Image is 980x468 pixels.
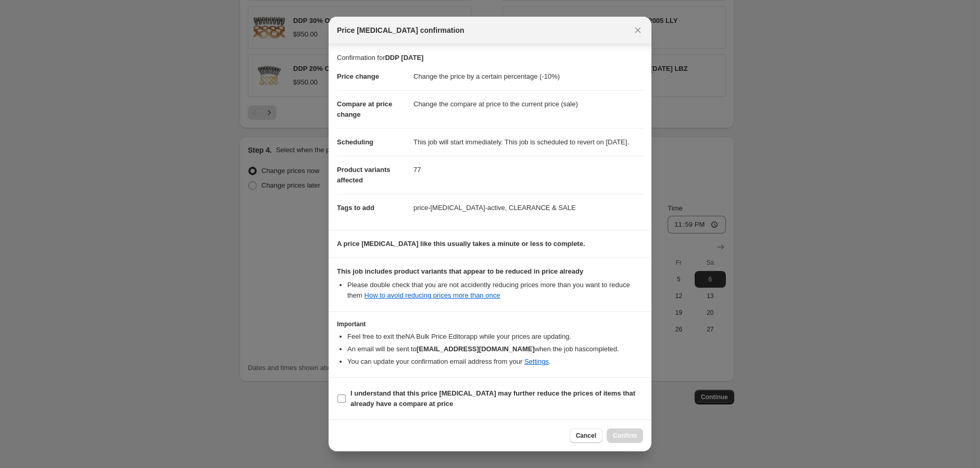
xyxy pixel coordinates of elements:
span: Price [MEDICAL_DATA] confirmation [337,25,464,35]
li: You can update your confirmation email address from your . [347,356,643,367]
span: Scheduling [337,138,373,146]
dd: Change the price by a certain percentage (-10%) [413,63,643,90]
span: Tags to add [337,204,374,212]
span: Cancel [576,432,596,440]
dd: Change the compare at price to the current price (sale) [413,90,643,118]
li: Feel free to exit the NA Bulk Price Editor app while your prices are updating. [347,331,643,342]
dd: This job will start immediately. This job is scheduled to revert on [DATE]. [413,128,643,156]
b: A price [MEDICAL_DATA] like this usually takes a minute or less to complete. [337,240,585,248]
p: Confirmation for [337,53,643,63]
b: I understand that this price [MEDICAL_DATA] may further reduce the prices of items that already h... [350,389,635,408]
li: Please double check that you are not accidently reducing prices more than you want to reduce them [347,280,643,301]
span: Product variants affected [337,166,391,184]
dd: price-[MEDICAL_DATA]-active, CLEARANCE & SALE [413,194,643,221]
button: Cancel [570,428,602,443]
dd: 77 [413,156,643,183]
span: Compare at price change [337,100,392,118]
a: How to avoid reducing prices more than once [365,291,500,299]
span: Price change [337,72,379,80]
b: [EMAIL_ADDRESS][DOMAIN_NAME] [417,345,535,353]
li: An email will be sent to when the job has completed . [347,344,643,354]
a: Settings [524,358,549,365]
b: DDP [DATE] [385,54,423,61]
b: This job includes product variants that appear to be reduced in price already [337,267,583,275]
button: Close [631,23,645,38]
h3: Important [337,320,643,328]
